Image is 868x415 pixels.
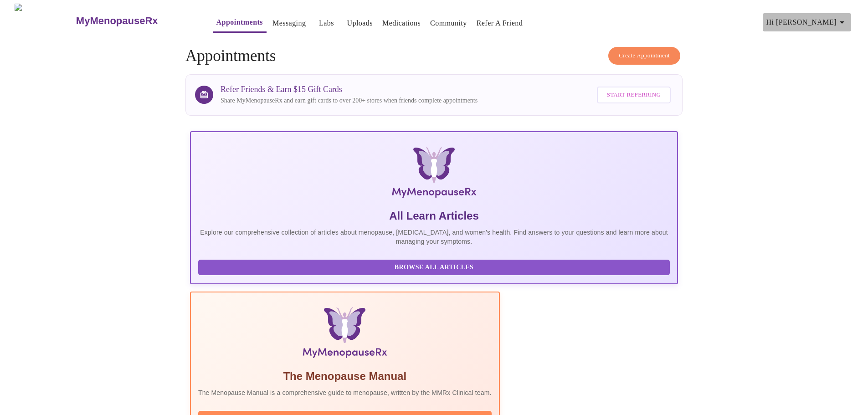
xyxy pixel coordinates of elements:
[272,147,596,201] img: MyMenopauseRx Logo
[619,51,670,61] span: Create Appointment
[221,96,478,105] p: Share MyMenopauseRx and earn gift cards to over 200+ stores when friends complete appointments
[430,17,467,30] a: Community
[608,47,680,65] button: Create Appointment
[198,263,672,271] a: Browse All Articles
[595,82,673,108] a: Start Referring
[15,4,75,38] img: MyMenopauseRx Logo
[185,47,683,65] h4: Appointments
[473,14,527,32] button: Refer a Friend
[272,17,306,30] a: Messaging
[477,17,523,30] a: Refer a Friend
[198,369,492,384] h5: The Menopause Manual
[76,15,158,27] h3: MyMenopauseRx
[319,17,334,30] a: Labs
[607,90,661,100] span: Start Referring
[379,14,424,32] button: Medications
[597,87,671,103] button: Start Referring
[207,262,661,273] span: Browse All Articles
[382,17,421,30] a: Medications
[216,16,263,29] a: Appointments
[269,14,309,32] button: Messaging
[213,13,267,33] button: Appointments
[347,17,373,30] a: Uploads
[766,16,847,29] span: Hi [PERSON_NAME]
[245,307,445,362] img: Menopause Manual
[343,14,376,32] button: Uploads
[75,5,194,37] a: MyMenopauseRx
[426,14,471,32] button: Community
[198,228,670,246] p: Explore our comprehensive collection of articles about menopause, [MEDICAL_DATA], and women's hea...
[763,13,851,31] button: Hi [PERSON_NAME]
[312,14,341,32] button: Labs
[198,388,492,397] p: The Menopause Manual is a comprehensive guide to menopause, written by the MMRx Clinical team.
[198,260,670,276] button: Browse All Articles
[198,209,670,223] h5: All Learn Articles
[221,85,478,94] h3: Refer Friends & Earn $15 Gift Cards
